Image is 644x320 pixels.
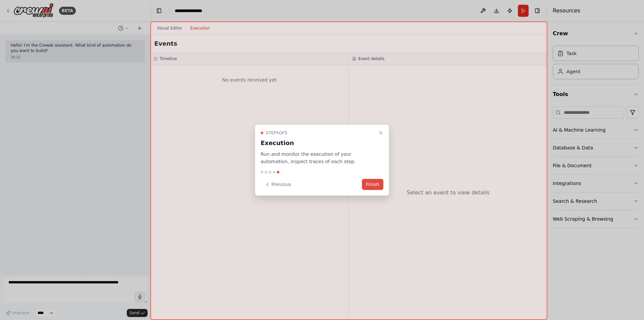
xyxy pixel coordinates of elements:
h3: Execution [261,138,375,147]
button: Close walkthrough [377,129,385,137]
button: Finish [362,179,383,190]
button: Previous [261,179,295,190]
span: Step 5 of 5 [266,130,287,135]
p: Run and monitor the execution of your automation, inspect traces of each step. [261,150,375,166]
button: Hide left sidebar [154,6,164,15]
